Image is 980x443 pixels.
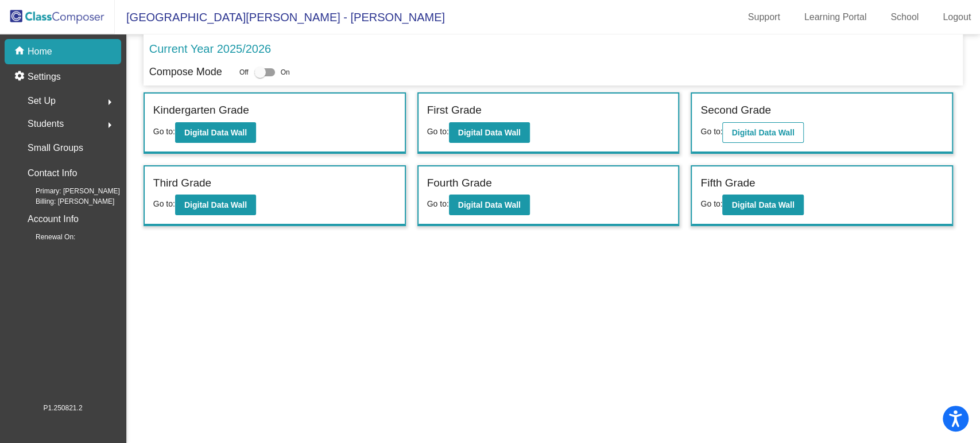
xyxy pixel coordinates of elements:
span: Go to: [700,127,722,136]
button: Digital Data Wall [449,195,530,215]
label: Third Grade [153,175,211,192]
p: Settings [28,70,61,84]
span: Primary: [PERSON_NAME] [17,186,120,196]
span: Billing: [PERSON_NAME] [17,196,114,207]
a: Learning Portal [795,8,876,26]
span: Go to: [700,199,722,208]
span: Go to: [427,127,449,136]
mat-icon: arrow_right [103,95,117,109]
b: Digital Data Wall [184,128,247,137]
span: Renewal On: [17,232,75,242]
p: Current Year 2025/2026 [149,40,271,57]
label: Second Grade [700,102,771,119]
label: First Grade [427,102,482,119]
b: Digital Data Wall [458,200,521,209]
mat-icon: home [14,45,28,59]
p: Home [28,45,52,59]
label: Fourth Grade [427,175,492,192]
p: Compose Mode [149,64,222,80]
a: Logout [933,8,980,26]
button: Digital Data Wall [449,122,530,143]
p: Contact Info [28,165,77,181]
button: Digital Data Wall [722,122,803,143]
span: Off [239,67,249,77]
p: Account Info [28,211,79,227]
span: Students [28,116,64,132]
span: On [281,67,290,77]
a: Support [739,8,789,26]
b: Digital Data Wall [458,128,521,137]
button: Digital Data Wall [175,122,256,143]
mat-icon: arrow_right [103,118,117,132]
b: Digital Data Wall [731,128,794,137]
label: Kindergarten Grade [153,102,249,119]
a: School [881,8,928,26]
span: [GEOGRAPHIC_DATA][PERSON_NAME] - [PERSON_NAME] [115,8,445,26]
span: Set Up [28,93,56,109]
span: Go to: [427,199,449,208]
b: Digital Data Wall [184,200,247,209]
span: Go to: [153,199,175,208]
span: Go to: [153,127,175,136]
b: Digital Data Wall [731,200,794,209]
p: Small Groups [28,140,83,156]
button: Digital Data Wall [175,195,256,215]
button: Digital Data Wall [722,195,803,215]
label: Fifth Grade [700,175,755,192]
mat-icon: settings [14,70,28,84]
